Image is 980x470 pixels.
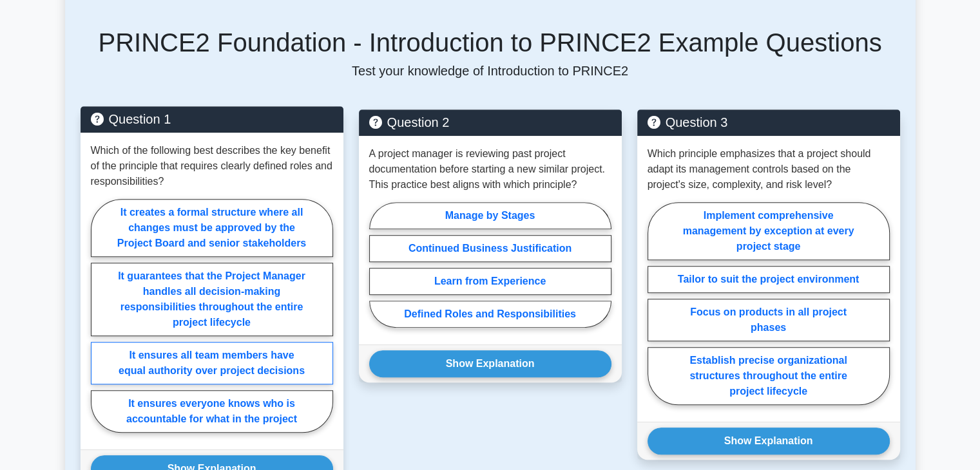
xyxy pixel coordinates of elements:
label: Defined Roles and Responsibilities [369,301,611,328]
label: It guarantees that the Project Manager handles all decision-making responsibilities throughout th... [91,263,333,336]
label: It ensures all team members have equal authority over project decisions [91,342,333,384]
label: Manage by Stages [369,202,611,229]
h5: Question 2 [369,115,611,130]
label: It creates a formal structure where all changes must be approved by the Project Board and senior ... [91,199,333,257]
label: Establish precise organizational structures throughout the entire project lifecycle [648,347,890,405]
p: A project manager is reviewing past project documentation before starting a new similar project. ... [369,146,611,193]
h5: Question 3 [648,115,890,130]
h5: Question 1 [91,111,333,127]
p: Test your knowledge of Introduction to PRINCE2 [81,63,900,79]
label: Focus on products in all project phases [648,299,890,341]
p: Which principle emphasizes that a project should adapt its management controls based on the proje... [648,146,890,193]
label: Tailor to suit the project environment [648,266,890,293]
p: Which of the following best describes the key benefit of the principle that requires clearly defi... [91,143,333,189]
label: Implement comprehensive management by exception at every project stage [648,202,890,260]
button: Show Explanation [648,428,890,455]
button: Show Explanation [369,350,611,377]
label: It ensures everyone knows who is accountable for what in the project [91,390,333,433]
label: Continued Business Justification [369,235,611,262]
label: Learn from Experience [369,268,611,295]
h5: PRINCE2 Foundation - Introduction to PRINCE2 Example Questions [81,27,900,58]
